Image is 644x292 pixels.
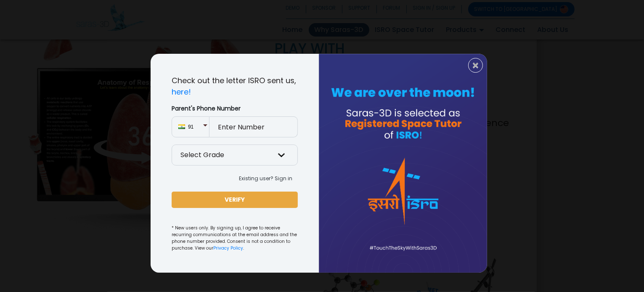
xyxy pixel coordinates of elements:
[472,60,479,71] span: ×
[188,123,203,131] span: 91
[233,172,298,185] button: Existing user? Sign in
[172,87,191,97] a: here!
[172,225,298,252] small: * New users only. By signing up, I agree to receive recurring communications at the email address...
[172,75,298,97] p: Check out the letter ISRO sent us,
[172,192,298,208] button: VERIFY
[468,58,483,73] button: Close
[213,245,243,251] a: Privacy Policy
[209,116,298,137] input: Enter Number
[172,104,298,113] label: Parent's Phone Number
